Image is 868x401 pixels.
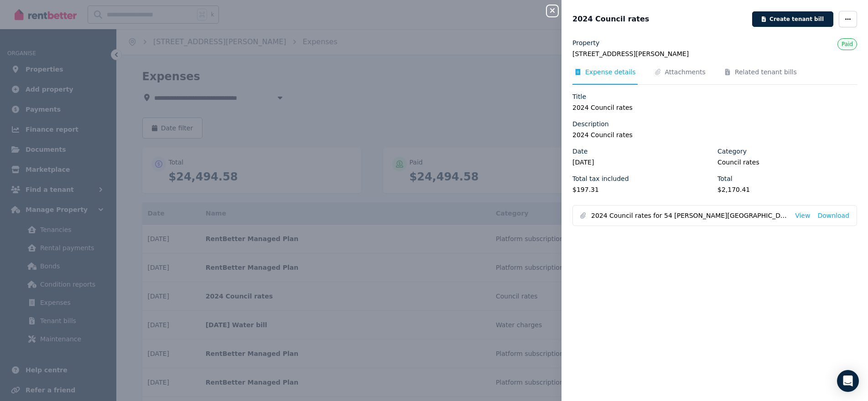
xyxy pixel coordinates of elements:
span: 2024 Council rates for 54 [PERSON_NAME][GEOGRAPHIC_DATA]pdf [591,211,788,220]
label: Category [717,147,747,156]
legend: 2024 Council rates [572,103,857,112]
label: Date [572,147,587,156]
span: Paid [842,41,853,47]
a: Download [817,211,849,220]
a: View [795,211,810,220]
label: Description [572,119,609,129]
legend: 2024 Council rates [572,130,857,139]
span: 2024 Council rates [572,14,649,25]
legend: $197.31 [572,185,712,194]
legend: $2,170.41 [717,185,857,194]
span: Related tenant bills [735,67,797,77]
legend: [STREET_ADDRESS][PERSON_NAME] [572,49,857,58]
nav: Tabs [572,67,857,85]
legend: Council rates [717,158,857,167]
span: Expense details [585,67,636,77]
legend: [DATE] [572,158,712,167]
label: Title [572,92,586,101]
div: Open Intercom Messenger [837,370,859,392]
label: Property [572,38,599,47]
label: Total [717,174,733,183]
button: Create tenant bill [752,11,833,27]
label: Total tax included [572,174,629,183]
span: Attachments [665,67,706,77]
